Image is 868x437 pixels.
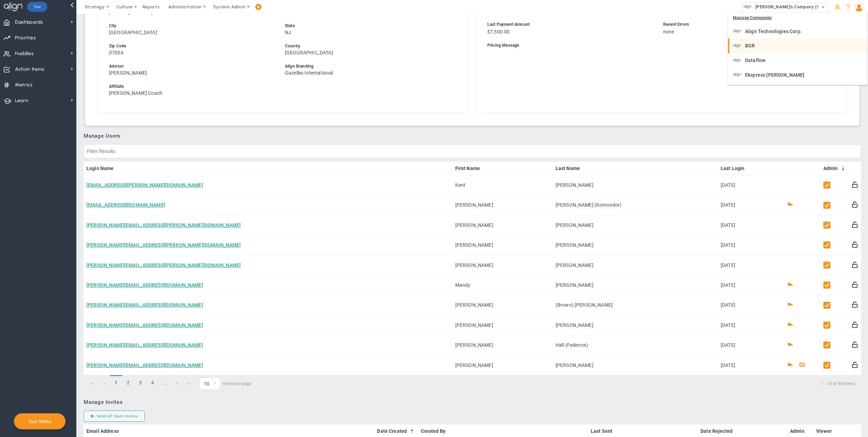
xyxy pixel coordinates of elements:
a: ... [159,375,171,390]
td: [PERSON_NAME] [452,215,553,235]
img: 30892.Company.photo [733,41,742,50]
span: Dataflow [745,58,765,63]
td: [DATE] [718,215,756,235]
button: Coach [787,281,793,287]
button: Reset Password [852,181,858,188]
button: Reset Password [852,301,858,308]
a: [PERSON_NAME][EMAIL_ADDRESS][PERSON_NAME][DOMAIN_NAME] [86,242,241,248]
button: Reset Password [852,261,858,268]
td: [PERSON_NAME] [452,355,553,375]
span: Dashboards [15,15,43,30]
a: Go to the next page [171,378,183,390]
span: BGR [745,43,755,48]
div: Zip Code [109,43,272,49]
img: 10991.Company.photo [733,27,742,36]
div: Manage Companies [728,12,867,24]
a: Last Login [721,166,753,171]
td: [PERSON_NAME] [553,255,718,275]
td: [PERSON_NAME] [452,295,553,315]
span: Ekspress [PERSON_NAME] [745,72,805,77]
span: 10 [200,378,210,390]
a: First Name [455,166,550,171]
div: State [285,23,448,29]
button: Reset Password [852,241,858,248]
div: Align Branding [285,63,448,70]
button: Tour Menu [26,418,53,424]
span: $7,500.00 [487,29,510,34]
button: GI [799,361,805,368]
div: City [109,23,272,29]
span: 0 [200,377,220,390]
a: Date Rejected [700,428,784,434]
td: [DATE] [718,255,756,275]
img: 33318.Company.photo [743,2,752,11]
a: Created By [421,428,585,434]
button: Reset Password [852,341,858,348]
span: NJ [285,30,291,35]
button: Reset Password [852,221,858,228]
td: [DATE] [718,315,756,335]
a: Go to the last page [183,378,195,390]
img: 31351.Company.photo [733,70,742,79]
span: 07004 [109,50,123,55]
td: Kent [452,175,553,195]
span: Action Items [15,62,45,77]
button: Reset Password [852,201,858,208]
span: Learn [15,93,28,108]
button: Coach [787,201,793,207]
a: [PERSON_NAME][EMAIL_ADDRESS][DOMAIN_NAME] [86,282,203,288]
td: [DATE] [718,335,756,355]
span: 1 [110,375,122,390]
span: Culture [116,4,133,9]
h3: Manage Invites [84,399,861,405]
span: System Admin [213,4,246,9]
span: Gazelles International [285,70,333,76]
img: 48978.Person.photo [854,2,864,12]
a: [PERSON_NAME][EMAIL_ADDRESS][DOMAIN_NAME] [86,362,203,368]
a: Admin [823,166,846,171]
a: Date Created [377,428,415,434]
span: select [818,2,828,12]
td: [DATE] [718,355,756,375]
td: [PERSON_NAME] [452,255,553,275]
a: Last Name [556,166,715,171]
td: [PERSON_NAME] [553,235,718,255]
a: Email Address [86,428,371,434]
span: [GEOGRAPHIC_DATA] [109,30,157,35]
div: Affiliate [109,83,448,90]
button: Coach [787,361,793,368]
span: select [210,378,220,390]
span: Huddles [15,46,34,61]
input: Filter Results [84,144,861,158]
a: [EMAIL_ADDRESS][PERSON_NAME][DOMAIN_NAME] [86,182,203,188]
a: 3 [134,375,147,390]
a: Admin [790,428,811,434]
a: Viewer [816,428,845,434]
div: Pricing Message [487,42,826,49]
td: [PERSON_NAME] [553,355,718,375]
td: [DATE] [718,175,756,195]
span: Align Technologies Corp. [745,29,802,34]
td: [PERSON_NAME] [452,235,553,255]
span: items per page [200,377,251,390]
img: 31296.Company.photo [733,56,742,65]
td: [PERSON_NAME] [553,215,718,235]
td: [DATE] [718,235,756,255]
div: Recent Errors [663,21,826,28]
span: [GEOGRAPHIC_DATA] [285,50,333,55]
button: Coach [787,301,793,307]
div: Last Payment Amount [487,21,650,28]
button: Coach [787,341,793,347]
a: [PERSON_NAME][EMAIL_ADDRESS][DOMAIN_NAME] [86,342,203,348]
td: [PERSON_NAME] [452,195,553,215]
td: [PERSON_NAME] [553,175,718,195]
button: Reset Password [852,361,858,368]
span: [PERSON_NAME] [109,70,147,76]
a: [PERSON_NAME][EMAIL_ADDRESS][DOMAIN_NAME] [86,302,203,308]
td: Mandy [452,275,553,295]
span: Strategy [85,4,105,9]
td: [PERSON_NAME] [452,335,553,355]
a: [EMAIL_ADDRESS][DOMAIN_NAME] [86,202,165,208]
td: [PERSON_NAME] [452,315,553,335]
td: [DATE] [718,295,756,315]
